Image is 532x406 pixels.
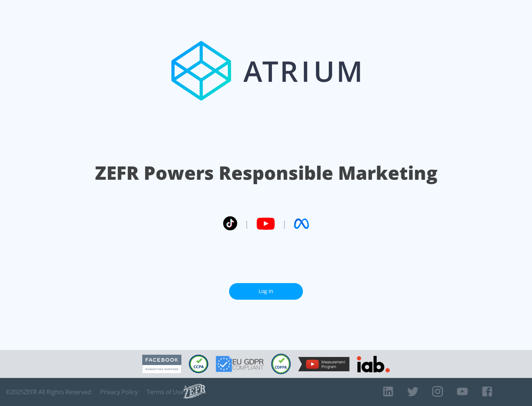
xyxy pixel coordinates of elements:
a: Terms of Use [147,388,184,396]
h1: ZEFR Powers Responsible Marketing [95,160,437,186]
span: | [245,218,249,229]
img: Facebook Marketing Partner [142,355,181,374]
img: COPPA Compliant [271,354,291,374]
img: CCPA Compliant [189,355,208,373]
span: | [282,218,287,229]
img: GDPR Compliant [216,356,264,372]
a: Log In [229,283,303,300]
img: YouTube Measurement Program [298,357,349,371]
span: © 2025 ZEFR All Rights Reserved [6,388,91,396]
a: Privacy Policy [100,388,138,396]
img: IAB [357,356,390,372]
